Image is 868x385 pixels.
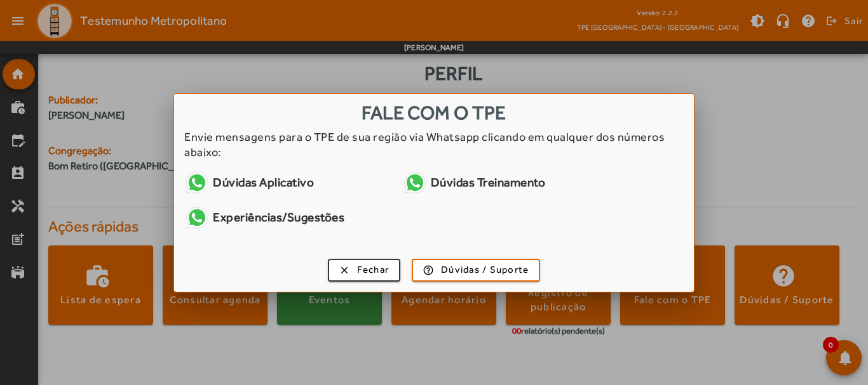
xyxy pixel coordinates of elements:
[357,263,390,277] span: Fechar
[328,259,401,282] button: Fechar
[362,101,506,124] span: Fale com o TPE
[184,170,210,195] img: Whatsapp
[402,170,428,195] img: Whatsapp
[184,205,210,230] img: Whatsapp
[184,170,392,195] a: Dúvidas Aplicativo
[184,129,684,160] div: Envie mensagens para o TPE de sua região via Whatsapp clicando em qualquer dos números abaixo:
[184,205,392,230] a: Experiências/Sugestões
[412,259,540,282] button: Dúvidas / Suporte
[402,170,610,195] a: Dúvidas Treinamento
[441,263,529,277] span: Dúvidas / Suporte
